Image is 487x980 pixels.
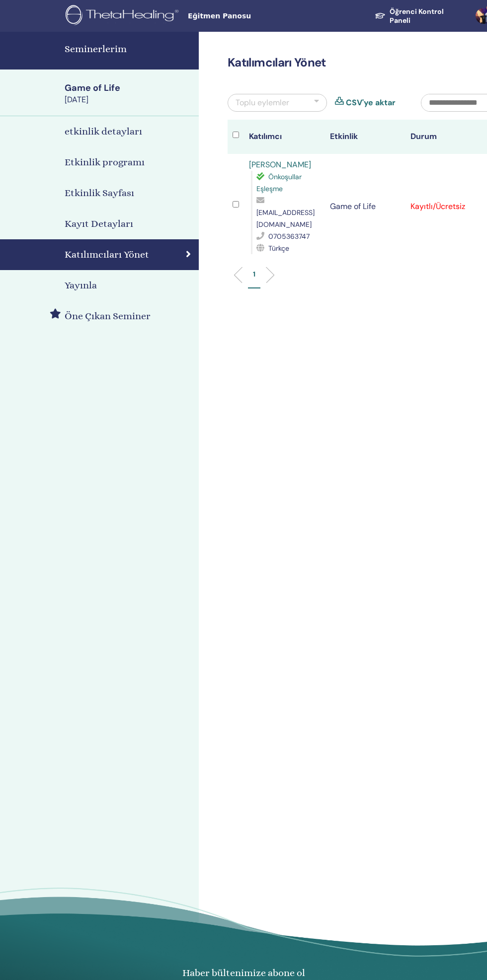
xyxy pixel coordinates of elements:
th: Etkinlik [325,120,406,154]
a: Game of Life[DATE] [59,82,199,106]
span: [EMAIL_ADDRESS][DOMAIN_NAME] [256,208,315,229]
div: Toplu eylemler [236,97,289,109]
img: logo.png [66,5,182,27]
th: Katılımcı [244,120,325,154]
div: Game of Life [65,82,193,94]
div: [DATE] [65,94,193,105]
h4: Etkinlik Sayfası [65,186,134,201]
h4: Kayıt Detayları [65,216,133,231]
h4: Öne Çıkan Seminer [65,309,151,324]
a: CSV'ye aktar [346,97,396,109]
th: Durum [406,120,487,154]
h4: etkinlik detayları [65,124,142,139]
p: 1 [253,269,255,280]
h4: Etkinlik programı [65,155,145,170]
h4: Yayınla [65,278,97,293]
span: Eğitmen Panosu [188,11,337,21]
a: [PERSON_NAME] [249,159,311,170]
span: Türkçe [268,244,289,253]
span: 0705363747 [268,232,310,241]
img: graduation-cap-white.svg [375,12,386,19]
td: Game of Life [325,154,406,259]
span: Önkoşullar Eşleşme [256,172,302,193]
h4: Seminerlerim [65,42,193,57]
h4: Haber bültenimize abone ol [129,967,358,979]
a: Öğrenci Kontrol Paneli [367,2,468,30]
h4: Katılımcıları Yönet [65,247,149,262]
